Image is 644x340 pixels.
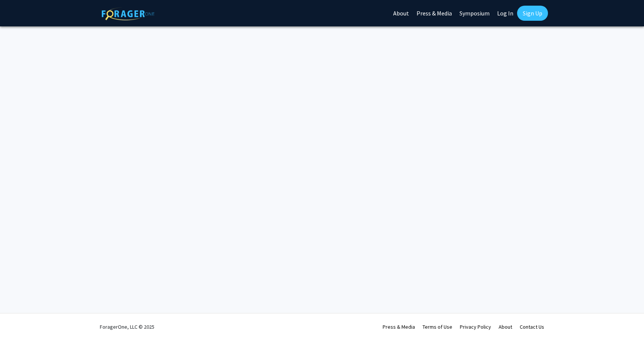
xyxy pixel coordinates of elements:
a: Contact Us [520,323,544,330]
a: Terms of Use [423,323,452,330]
div: ForagerOne, LLC © 2025 [100,314,154,340]
a: About [499,323,512,330]
a: Press & Media [383,323,415,330]
a: Sign Up [517,6,548,21]
a: Privacy Policy [460,323,491,330]
img: ForagerOne Logo [102,7,154,20]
